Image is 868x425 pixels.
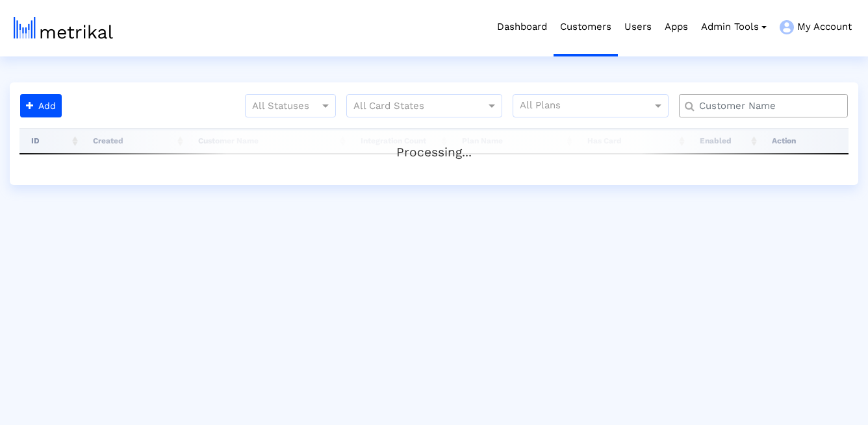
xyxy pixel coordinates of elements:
[20,94,62,117] button: Add
[450,128,575,154] th: Plan Name
[81,128,186,154] th: Created
[520,98,654,115] input: All Plans
[576,128,688,154] th: Has Card
[760,128,849,154] th: Action
[19,130,849,156] div: Processing...
[688,128,760,154] th: Enabled
[186,128,350,154] th: Customer Name
[690,99,843,113] input: Customer Name
[349,128,450,154] th: Integration Count
[780,20,794,34] img: my-account-menu-icon.png
[353,98,472,115] input: All Card States
[19,128,81,154] th: ID
[14,17,113,39] img: metrical-logo-light.png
